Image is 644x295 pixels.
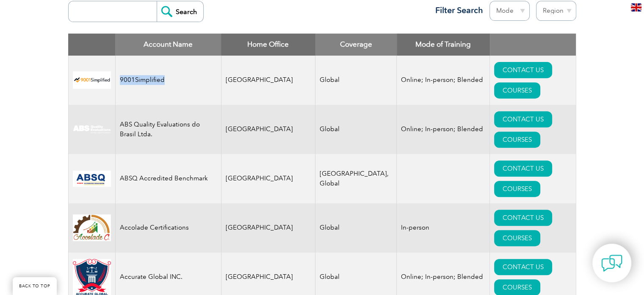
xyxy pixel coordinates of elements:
a: CONTACT US [494,210,552,226]
a: COURSES [494,181,540,197]
td: [GEOGRAPHIC_DATA] [221,154,315,203]
img: 1a94dd1a-69dd-eb11-bacb-002248159486-logo.jpg [73,214,111,241]
img: en [631,3,641,11]
th: Mode of Training: activate to sort column ascending [397,34,490,56]
th: Coverage: activate to sort column ascending [315,34,397,56]
a: CONTACT US [494,160,552,177]
img: contact-chat.png [601,253,622,274]
a: COURSES [494,82,540,98]
a: CONTACT US [494,62,552,78]
th: Account Name: activate to sort column descending [115,34,221,56]
a: CONTACT US [494,259,552,275]
th: : activate to sort column ascending [490,34,576,56]
td: In-person [397,203,490,253]
td: Online; In-person; Blended [397,56,490,105]
td: ABSQ Accredited Benchmark [115,154,221,203]
a: CONTACT US [494,111,552,127]
td: Online; In-person; Blended [397,105,490,154]
td: 9001Simplified [115,56,221,105]
input: Search [157,1,203,22]
td: [GEOGRAPHIC_DATA] [221,105,315,154]
th: Home Office: activate to sort column ascending [221,34,315,56]
td: Global [315,56,397,105]
td: [GEOGRAPHIC_DATA], Global [315,154,397,203]
a: COURSES [494,132,540,148]
td: Global [315,105,397,154]
td: [GEOGRAPHIC_DATA] [221,203,315,253]
h3: Filter Search [430,5,483,16]
img: 37c9c059-616f-eb11-a812-002248153038-logo.png [73,71,111,89]
img: cc24547b-a6e0-e911-a812-000d3a795b83-logo.png [73,171,111,187]
td: ABS Quality Evaluations do Brasil Ltda. [115,105,221,154]
td: Global [315,203,397,253]
a: BACK TO TOP [13,277,57,295]
td: [GEOGRAPHIC_DATA] [221,56,315,105]
img: c92924ac-d9bc-ea11-a814-000d3a79823d-logo.jpg [73,125,111,134]
td: Accolade Certifications [115,203,221,253]
a: COURSES [494,230,540,246]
